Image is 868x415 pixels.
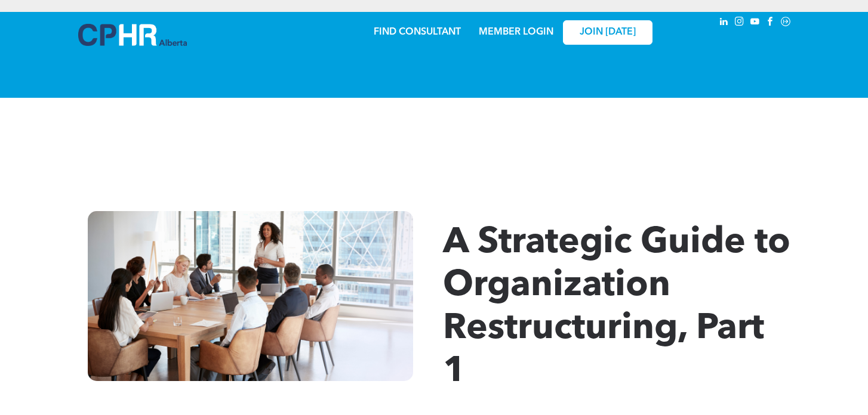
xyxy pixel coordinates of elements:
span: JOIN [DATE] [580,27,636,38]
a: FIND CONSULTANT [374,27,461,37]
a: facebook [764,15,777,31]
a: JOIN [DATE] [563,20,652,45]
img: A blue and white logo for cp alberta [78,24,187,46]
a: MEMBER LOGIN [479,27,553,37]
a: youtube [748,15,761,31]
a: Social network [779,15,792,31]
span: A Strategic Guide to Organization Restructuring, Part 1 [443,225,790,390]
a: instagram [732,15,746,31]
a: linkedin [717,15,730,31]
